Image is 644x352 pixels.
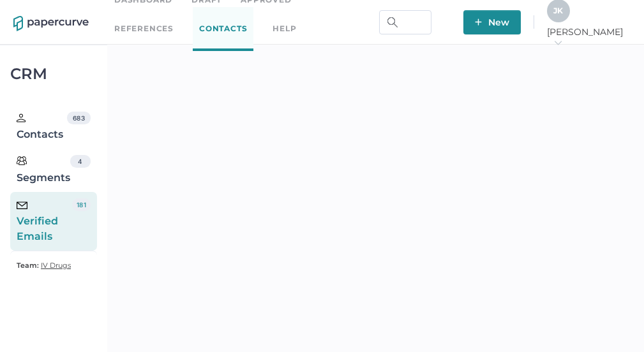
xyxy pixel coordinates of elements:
span: [PERSON_NAME] [547,26,631,49]
img: segments.b9481e3d.svg [17,156,27,166]
div: Segments [17,155,70,186]
a: References [114,22,174,36]
div: CRM [10,68,97,80]
img: plus-white.e19ec114.svg [475,18,482,26]
button: New [463,10,521,34]
div: 683 [67,112,91,124]
div: Verified Emails [17,198,72,244]
div: help [273,22,296,36]
input: Search Workspace [379,10,431,34]
img: email-icon-black.c777dcea.svg [17,202,27,209]
div: 181 [72,198,91,211]
div: Contacts [17,112,67,142]
div: 4 [70,155,91,168]
a: Contacts [193,7,253,51]
img: search.bf03fe8b.svg [387,17,398,27]
span: J K [553,6,563,15]
img: person.20a629c4.svg [17,114,26,122]
span: IV Drugs [41,261,71,270]
i: arrow_right [553,38,562,47]
span: New [475,10,509,34]
img: papercurve-logo-colour.7244d18c.svg [13,16,89,31]
a: Team: IV Drugs [17,258,71,273]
